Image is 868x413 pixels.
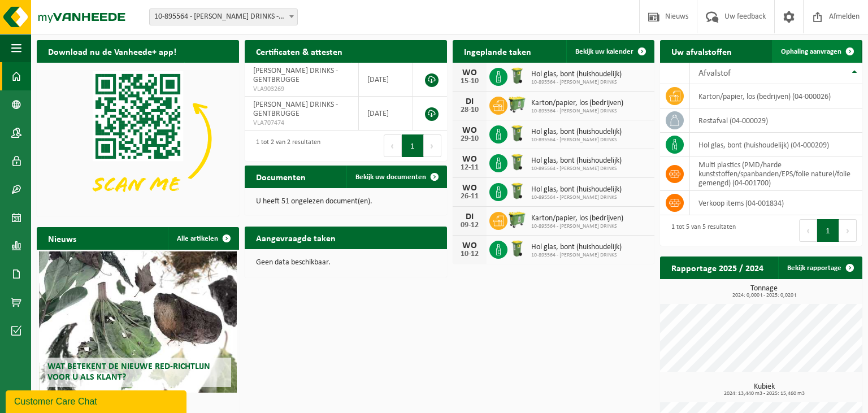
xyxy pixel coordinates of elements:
h2: Rapportage 2025 / 2024 [660,257,775,279]
span: Hol glas, bont (huishoudelijk) [531,70,622,79]
span: Afvalstof [698,69,731,78]
span: 2024: 0,000 t - 2025: 0,020 t [666,293,862,298]
button: Next [424,134,441,157]
div: WO [458,126,481,135]
span: Karton/papier, los (bedrijven) [531,214,623,223]
td: restafval (04-000029) [690,108,862,133]
span: 10-895564 - [PERSON_NAME] DRINKS [531,223,623,230]
img: WB-0140-HPE-GN-50 [507,239,527,258]
span: [PERSON_NAME] DRINKS - GENTBRUGGE [253,101,338,118]
div: WO [458,155,481,164]
h2: Certificaten & attesten [245,40,354,62]
a: Bekijk uw documenten [346,166,446,188]
p: U heeft 51 ongelezen document(en). [256,198,436,206]
button: 1 [402,134,424,157]
div: WO [458,68,481,77]
span: VLA903269 [253,85,350,94]
span: [PERSON_NAME] DRINKS - GENTBRUGGE [253,67,338,84]
div: 29-10 [458,135,481,143]
span: Hol glas, bont (huishoudelijk) [531,156,622,166]
div: 1 tot 2 van 2 resultaten [250,133,320,158]
h2: Nieuws [37,227,88,249]
h2: Documenten [245,166,317,188]
td: karton/papier, los (bedrijven) (04-000026) [690,84,862,108]
h3: Tonnage [666,285,862,298]
h2: Ingeplande taken [453,40,542,62]
div: 28-10 [458,106,481,114]
span: 10-895564 - [PERSON_NAME] DRINKS [531,79,622,86]
div: 12-11 [458,164,481,172]
div: 09-12 [458,221,481,229]
span: VLA707474 [253,119,350,128]
span: Karton/papier, los (bedrijven) [531,99,623,108]
img: WB-0140-HPE-GN-50 [507,181,527,201]
h2: Aangevraagde taken [245,227,347,249]
a: Bekijk rapportage [778,257,861,279]
img: WB-0140-HPE-GN-50 [507,153,527,172]
span: Hol glas, bont (huishoudelijk) [531,185,622,194]
div: WO [458,241,481,250]
button: Next [839,219,857,242]
div: WO [458,184,481,193]
iframe: chat widget [6,388,189,413]
img: WB-0140-HPE-GN-50 [507,66,527,85]
h3: Kubiek [666,383,862,397]
div: 15-10 [458,77,481,85]
td: hol glas, bont (huishoudelijk) (04-000209) [690,133,862,157]
span: Ophaling aanvragen [781,48,841,55]
button: 1 [817,219,839,242]
span: Hol glas, bont (huishoudelijk) [531,243,622,252]
h2: Uw afvalstoffen [660,40,743,62]
span: Bekijk uw kalender [575,48,633,55]
a: Wat betekent de nieuwe RED-richtlijn voor u als klant? [39,251,237,393]
td: verkoop items (04-001834) [690,191,862,215]
img: WB-0140-HPE-GN-50 [507,124,527,143]
span: 10-895564 - [PERSON_NAME] DRINKS [531,252,622,259]
img: WB-0660-HPE-GN-51 [507,210,527,229]
span: 10-895564 - [PERSON_NAME] DRINKS [531,137,622,144]
div: 26-11 [458,193,481,201]
span: 10-895564 - [PERSON_NAME] DRINKS [531,108,623,115]
img: WB-0660-HPE-GN-51 [507,95,527,114]
div: 1 tot 5 van 5 resultaten [666,218,736,243]
td: [DATE] [359,63,413,97]
a: Bekijk uw kalender [566,40,653,63]
span: 2024: 13,440 m3 - 2025: 15,460 m3 [666,391,862,397]
img: Download de VHEPlus App [37,63,239,214]
h2: Download nu de Vanheede+ app! [37,40,188,62]
span: 10-895564 - NONA DRINKS - GENTBRUGGE [149,8,298,25]
span: 10-895564 - [PERSON_NAME] DRINKS [531,194,622,201]
div: DI [458,212,481,221]
span: Hol glas, bont (huishoudelijk) [531,128,622,137]
p: Geen data beschikbaar. [256,259,436,267]
div: 10-12 [458,250,481,258]
div: DI [458,97,481,106]
span: Bekijk uw documenten [355,173,426,181]
span: 10-895564 - NONA DRINKS - GENTBRUGGE [150,9,297,25]
span: 10-895564 - [PERSON_NAME] DRINKS [531,166,622,172]
button: Previous [384,134,402,157]
a: Alle artikelen [168,227,238,250]
td: multi plastics (PMD/harde kunststoffen/spanbanden/EPS/folie naturel/folie gemengd) (04-001700) [690,157,862,191]
a: Ophaling aanvragen [772,40,861,63]
td: [DATE] [359,97,413,131]
button: Previous [799,219,817,242]
span: Wat betekent de nieuwe RED-richtlijn voor u als klant? [47,362,210,382]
